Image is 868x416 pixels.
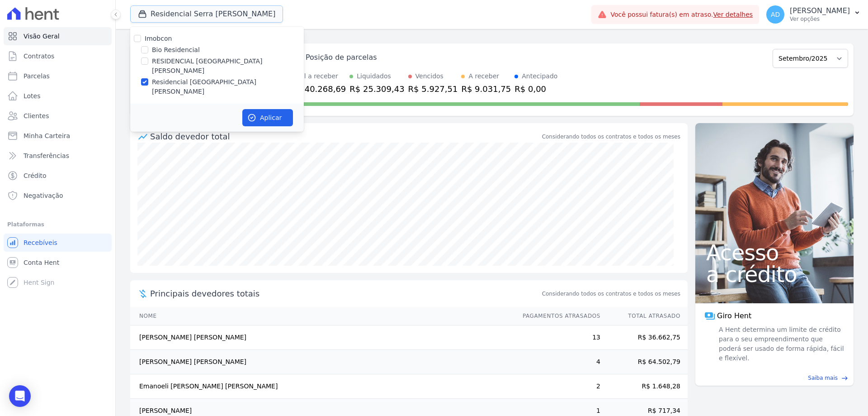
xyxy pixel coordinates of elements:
[145,35,172,42] label: Imobcon
[4,234,112,252] a: Recebíveis
[152,77,304,96] label: Residencial [GEOGRAPHIC_DATA][PERSON_NAME]
[24,151,69,160] span: Transferências
[408,83,458,95] div: R$ 5.927,51
[24,238,57,247] span: Recebíveis
[291,83,346,95] div: R$ 40.268,69
[24,32,60,41] span: Visão Geral
[4,47,112,65] a: Contratos
[130,307,514,325] th: Nome
[24,52,54,61] span: Contratos
[242,109,293,126] button: Aplicar
[306,52,377,63] div: Posição de parcelas
[130,325,514,350] td: [PERSON_NAME] [PERSON_NAME]
[522,72,557,81] div: Antecipado
[841,375,848,382] span: east
[4,167,112,185] a: Crédito
[4,107,112,125] a: Clientes
[152,45,200,55] label: Bio Residencial
[349,83,404,95] div: R$ 25.309,43
[4,127,112,145] a: Minha Carteira
[601,307,688,325] th: Total Atrasado
[291,72,346,81] div: Total a receber
[514,374,601,399] td: 2
[24,72,50,81] span: Parcelas
[601,350,688,374] td: R$ 64.502,79
[790,15,850,23] p: Ver opções
[514,325,601,350] td: 13
[150,287,540,300] span: Principais devedores totais
[461,83,511,95] div: R$ 9.031,75
[4,186,112,205] a: Negativação
[542,290,680,298] span: Considerando todos os contratos e todos os meses
[4,147,112,165] a: Transferências
[514,307,601,325] th: Pagamentos Atrasados
[130,350,514,374] td: [PERSON_NAME] [PERSON_NAME]
[713,11,753,18] a: Ver detalhes
[24,191,63,200] span: Negativação
[706,263,843,285] span: a crédito
[130,374,514,399] td: Emanoeli [PERSON_NAME] [PERSON_NAME]
[771,11,780,18] span: AD
[610,10,753,19] span: Você possui fatura(s) em atraso.
[808,374,838,382] span: Saiba mais
[4,67,112,85] a: Parcelas
[415,72,443,81] div: Vencidos
[790,6,850,15] p: [PERSON_NAME]
[24,131,70,140] span: Minha Carteira
[717,311,751,321] span: Giro Hent
[514,83,557,95] div: R$ 0,00
[24,111,49,120] span: Clientes
[152,57,304,76] label: RESIDENCIAL [GEOGRAPHIC_DATA][PERSON_NAME]
[468,72,499,81] div: A receber
[7,219,108,230] div: Plataformas
[4,27,112,45] a: Visão Geral
[701,374,848,382] a: Saiba mais east
[9,385,31,407] div: Open Intercom Messenger
[4,253,112,272] a: Conta Hent
[601,374,688,399] td: R$ 1.648,28
[150,130,540,143] div: Saldo devedor total
[514,350,601,374] td: 4
[717,325,844,363] span: A Hent determina um limite de crédito para o seu empreendimento que poderá ser usado de forma ráp...
[601,325,688,350] td: R$ 36.662,75
[24,91,41,100] span: Lotes
[357,72,391,81] div: Liquidados
[542,133,680,141] div: Considerando todos os contratos e todos os meses
[130,5,283,23] button: Residencial Serra [PERSON_NAME]
[24,171,47,180] span: Crédito
[4,87,112,105] a: Lotes
[759,2,868,27] button: AD [PERSON_NAME] Ver opções
[706,242,843,263] span: Acesso
[24,258,59,267] span: Conta Hent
